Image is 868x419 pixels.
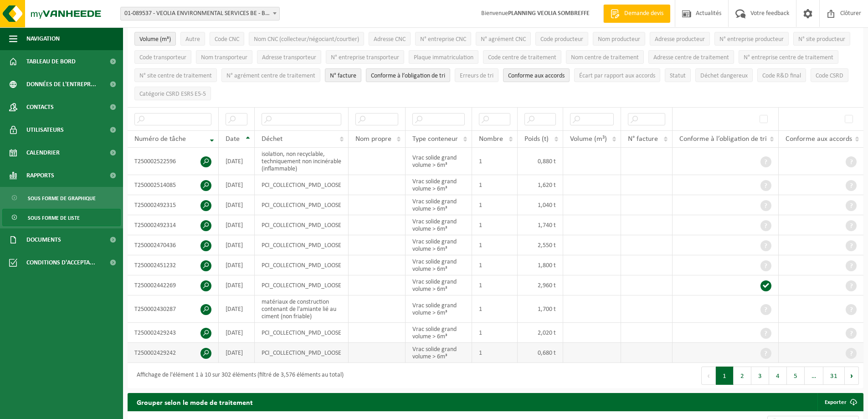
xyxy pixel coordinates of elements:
[262,54,316,61] span: Adresse transporteur
[374,36,406,43] span: Adresse CNC
[524,135,549,143] span: Poids (t)
[460,72,493,79] span: Erreurs de tri
[817,393,863,411] a: Exporter
[210,32,244,46] button: Code CNCCode CNC: Activate to sort
[219,295,255,323] td: [DATE]
[805,367,823,385] span: …
[483,50,561,64] button: Code centre de traitementCode centre de traitement: Activate to sort
[128,323,219,343] td: T250002429243
[219,255,255,275] td: [DATE]
[406,323,472,343] td: Vrac solide grand volume > 6m³
[180,32,205,46] button: AutreAutre: Activate to sort
[28,190,96,207] span: Sous forme de graphique
[139,91,206,98] span: Catégorie CSRD ESRS E5-5
[412,135,458,143] span: Type conteneur
[215,36,239,43] span: Code CNC
[26,251,95,274] span: Conditions d'accepta...
[121,7,279,20] span: 01-089537 - VEOLIA ENVIRONMENTAL SERVICES BE - BEERSE
[326,50,404,64] button: N° entreprise transporteurN° entreprise transporteur: Activate to sort
[26,96,54,119] span: Contacts
[196,50,252,64] button: Nom transporteurNom transporteur: Activate to sort
[823,367,845,385] button: 31
[472,275,518,295] td: 1
[579,72,655,79] span: Écart par rapport aux accords
[518,235,563,255] td: 2,550 t
[26,164,54,187] span: Rapports
[571,54,639,61] span: Nom centre de traitement
[665,68,691,82] button: StatutStatut: Activate to sort
[255,295,349,323] td: matériaux de construction contenant de l'amiante lié au ciment (non friable)
[128,393,262,411] h2: Grouper selon le mode de traitement
[744,54,833,61] span: N° entreprise centre de traitement
[134,68,217,82] button: N° site centre de traitementN° site centre de traitement: Activate to sort
[816,72,843,79] span: Code CSRD
[716,367,734,385] button: 1
[255,255,349,275] td: PCI_COLLECTION_PMD_LOOSE
[719,36,784,43] span: N° entreprise producteur
[134,50,191,64] button: Code transporteurCode transporteur: Activate to sort
[139,36,171,43] span: Volume (m³)
[255,323,349,343] td: PCI_COLLECTION_PMD_LOOSE
[786,135,852,143] span: Conforme aux accords
[472,195,518,215] td: 1
[249,32,364,46] button: Nom CNC (collecteur/négociant/courtier)Nom CNC (collecteur/négociant/courtier): Activate to sort
[518,215,563,235] td: 1,740 t
[2,189,121,207] a: Sous forme de graphique
[503,68,570,82] button: Conforme aux accords : Activate to sort
[472,295,518,323] td: 1
[540,36,583,43] span: Code producteur
[481,36,526,43] span: N° agrément CNC
[201,54,247,61] span: Nom transporteur
[757,68,806,82] button: Code R&D finalCode R&amp;D final: Activate to sort
[254,36,359,43] span: Nom CNC (collecteur/négociant/courtier)
[128,275,219,295] td: T250002442269
[787,367,805,385] button: 5
[219,215,255,235] td: [DATE]
[226,72,315,79] span: N° agrément centre de traitement
[406,295,472,323] td: Vrac solide grand volume > 6m³
[793,32,850,46] button: N° site producteurN° site producteur : Activate to sort
[415,32,471,46] button: N° entreprise CNCN° entreprise CNC: Activate to sort
[472,235,518,255] td: 1
[769,367,787,385] button: 4
[650,32,710,46] button: Adresse producteurAdresse producteur: Activate to sort
[603,5,670,23] a: Demande devis
[798,36,845,43] span: N° site producteur
[472,343,518,363] td: 1
[128,343,219,363] td: T250002429242
[128,215,219,235] td: T250002492314
[406,255,472,275] td: Vrac solide grand volume > 6m³
[219,343,255,363] td: [DATE]
[262,135,282,143] span: Déchet
[508,10,590,17] strong: PLANNING VEOLIA SOMBREFFE
[409,50,478,64] button: Plaque immatriculationPlaque immatriculation: Activate to sort
[566,50,644,64] button: Nom centre de traitementNom centre de traitement: Activate to sort
[28,209,80,227] span: Sous forme de liste
[26,27,60,50] span: Navigation
[598,36,640,43] span: Nom producteur
[655,36,705,43] span: Adresse producteur
[26,73,96,96] span: Données de l'entrepr...
[226,135,240,143] span: Date
[845,367,859,385] button: Next
[535,32,588,46] button: Code producteurCode producteur: Activate to sort
[255,275,349,295] td: PCI_COLLECTION_PMD_LOOSE
[701,367,716,385] button: Previous
[120,7,280,21] span: 01-089537 - VEOLIA ENVIRONMENTAL SERVICES BE - BEERSE
[420,36,466,43] span: N° entreprise CNC
[255,235,349,255] td: PCI_COLLECTION_PMD_LOOSE
[369,32,411,46] button: Adresse CNCAdresse CNC: Activate to sort
[255,148,349,175] td: isolation, non recyclable, techniquement non incinérable (inflammable)
[255,343,349,363] td: PCI_COLLECTION_PMD_LOOSE
[219,323,255,343] td: [DATE]
[476,32,531,46] button: N° agrément CNCN° agrément CNC: Activate to sort
[472,215,518,235] td: 1
[128,175,219,195] td: T250002514085
[518,343,563,363] td: 0,680 t
[739,50,838,64] button: N° entreprise centre de traitementN° entreprise centre de traitement: Activate to sort
[406,175,472,195] td: Vrac solide grand volume > 6m³
[325,68,361,82] button: N° factureN° facture: Activate to sort
[257,50,321,64] button: Adresse transporteurAdresse transporteur: Activate to sort
[366,68,450,82] button: Conforme à l’obligation de tri : Activate to sort
[406,343,472,363] td: Vrac solide grand volume > 6m³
